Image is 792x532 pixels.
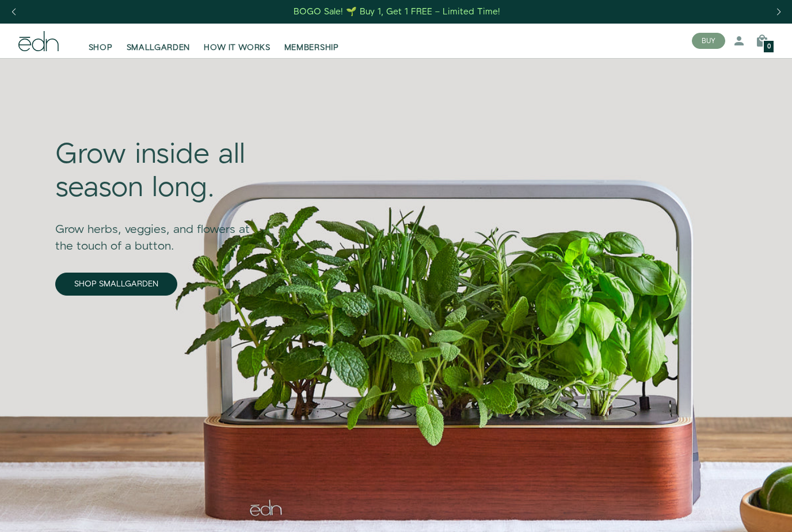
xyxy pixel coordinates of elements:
[284,42,339,53] span: MEMBERSHIP
[55,205,267,255] div: Grow herbs, veggies, and flowers at the touch of a button.
[692,33,725,49] button: BUY
[55,273,177,296] a: SHOP SMALLGARDEN
[127,42,191,53] span: SMALLGARDEN
[82,28,120,53] a: SHOP
[89,42,113,53] span: SHOP
[767,44,771,50] span: 0
[120,28,197,53] a: SMALLGARDEN
[702,497,780,526] iframe: Opens a widget where you can find more information
[294,6,500,18] div: BOGO Sale! 🌱 Buy 1, Get 1 FREE – Limited Time!
[277,28,346,53] a: MEMBERSHIP
[204,42,270,53] span: HOW IT WORKS
[197,28,277,53] a: HOW IT WORKS
[293,3,502,21] a: BOGO Sale! 🌱 Buy 1, Get 1 FREE – Limited Time!
[55,139,267,205] div: Grow inside all season long.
